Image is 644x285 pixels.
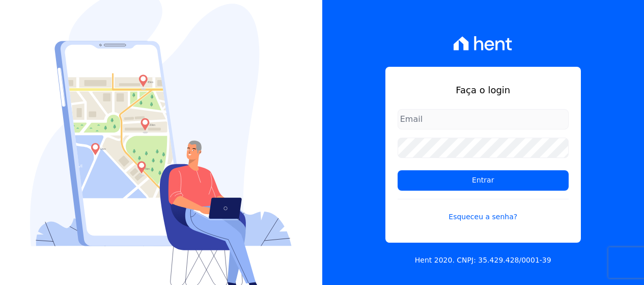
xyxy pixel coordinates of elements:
h1: Faça o login [398,83,569,97]
a: Esqueceu a senha? [398,199,569,222]
input: Entrar [398,170,569,191]
input: Email [398,109,569,129]
p: Hent 2020. CNPJ: 35.429.428/0001-39 [415,255,551,266]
